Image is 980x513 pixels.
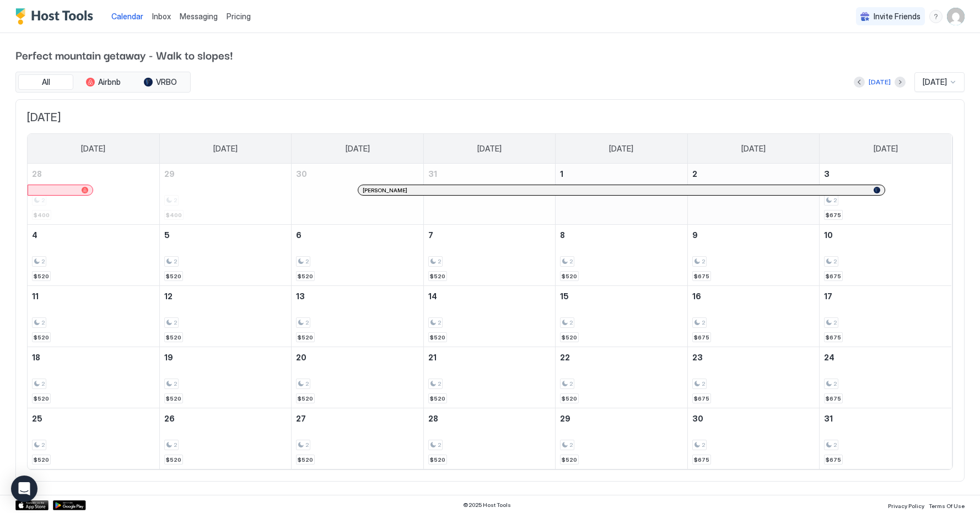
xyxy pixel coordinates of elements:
[166,334,181,341] span: $520
[152,10,171,22] a: Inbox
[824,414,833,423] span: 31
[688,286,819,306] a: January 16, 2026
[692,230,698,240] span: 9
[32,169,42,179] span: 28
[428,169,437,179] span: 31
[826,395,841,402] span: $675
[41,441,45,449] span: 2
[292,164,423,184] a: December 30, 2025
[730,134,777,164] a: Friday
[160,408,291,429] a: January 26, 2026
[18,74,73,90] button: All
[428,291,437,301] span: 14
[947,8,965,25] div: User profile
[867,75,892,89] button: [DATE]
[28,408,159,469] td: January 25, 2026
[160,347,291,368] a: January 19, 2026
[298,334,313,341] span: $520
[41,319,45,326] span: 2
[213,144,238,154] span: [DATE]
[164,353,173,362] span: 19
[424,408,555,429] a: January 28, 2026
[556,347,687,368] a: January 22, 2026
[305,380,309,387] span: 2
[32,291,39,301] span: 11
[687,408,819,469] td: January 30, 2026
[292,225,423,245] a: January 6, 2026
[34,395,49,402] span: $520
[305,258,309,265] span: 2
[688,225,819,245] a: January 9, 2026
[560,291,569,301] span: 15
[556,286,687,347] td: January 15, 2026
[423,164,555,225] td: December 31, 2025
[702,319,705,326] span: 2
[180,10,218,22] a: Messaging
[688,164,819,184] a: January 2, 2026
[166,395,181,402] span: $520
[824,353,834,362] span: 24
[164,230,170,240] span: 5
[569,380,573,387] span: 2
[15,500,49,510] a: App Store
[42,77,50,87] span: All
[28,225,159,286] td: January 4, 2026
[687,347,819,408] td: January 23, 2026
[98,77,121,87] span: Airbnb
[424,164,555,184] a: December 31, 2025
[34,273,49,280] span: $520
[166,273,181,280] span: $520
[160,286,291,306] a: January 12, 2026
[305,319,309,326] span: 2
[430,334,445,341] span: $520
[296,414,306,423] span: 27
[363,187,407,194] span: [PERSON_NAME]
[174,258,177,265] span: 2
[560,230,565,240] span: 8
[688,408,819,429] a: January 30, 2026
[598,134,644,164] a: Thursday
[28,347,159,368] a: January 18, 2026
[159,225,291,286] td: January 5, 2026
[41,380,45,387] span: 2
[28,347,159,408] td: January 18, 2026
[820,347,951,368] a: January 24, 2026
[430,456,445,463] span: $520
[298,273,313,280] span: $520
[560,353,570,362] span: 22
[424,286,555,306] a: January 14, 2026
[41,258,45,265] span: 2
[305,441,309,449] span: 2
[28,225,159,245] a: January 4, 2026
[694,334,709,341] span: $675
[820,164,951,225] td: January 3, 2026
[694,395,709,402] span: $675
[874,12,920,21] span: Invite Friends
[820,286,951,347] td: January 17, 2026
[202,134,249,164] a: Monday
[888,499,924,511] a: Privacy Policy
[15,8,98,25] a: Host Tools Logo
[556,286,687,306] a: January 15, 2026
[562,273,577,280] span: $520
[824,169,830,179] span: 3
[81,144,105,154] span: [DATE]
[438,319,441,326] span: 2
[292,286,423,347] td: January 13, 2026
[820,286,951,306] a: January 17, 2026
[28,164,159,184] a: December 28, 2025
[156,77,177,87] span: VRBO
[820,347,951,408] td: January 24, 2026
[833,380,837,387] span: 2
[820,408,951,429] a: January 31, 2026
[424,225,555,245] a: January 7, 2026
[687,286,819,347] td: January 16, 2026
[428,353,437,362] span: 21
[556,347,687,408] td: January 22, 2026
[874,144,898,154] span: [DATE]
[687,225,819,286] td: January 9, 2026
[53,500,86,510] div: Google Play Store
[298,456,313,463] span: $520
